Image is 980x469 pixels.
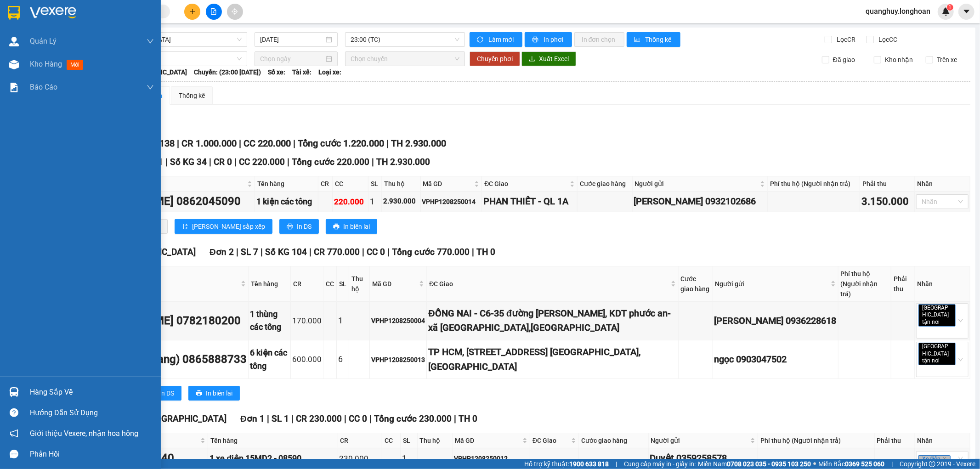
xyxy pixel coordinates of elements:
button: sort-ascending[PERSON_NAME] sắp xếp [175,219,272,234]
span: sync [477,36,485,44]
span: notification [10,429,18,438]
span: Hỗ trợ kỹ thuật: [524,459,609,469]
span: | [165,157,168,167]
button: printerIn DS [142,386,181,401]
span: Người gửi [635,179,759,189]
span: CC 220.000 [239,157,285,167]
span: | [177,138,179,149]
span: Mã GD [455,435,521,446]
span: Đã giao [829,55,859,65]
span: mới [67,60,83,70]
span: ĐC Giao [532,435,569,446]
th: Tên hàng [255,176,318,192]
th: Thu hộ [418,433,453,448]
span: | [291,413,294,424]
span: bar-chart [634,36,642,44]
button: caret-down [958,4,974,20]
span: Làm mới [488,34,515,45]
div: ngọc 0903047502 [714,352,837,367]
div: 1 [338,314,347,327]
div: 1 thùng các tông [250,308,289,334]
button: printerIn DS [279,219,319,234]
th: Phải thu [860,176,915,192]
button: printerIn phơi [525,32,572,47]
span: Người gửi [715,279,829,289]
div: [PERSON_NAME] 0862045090 [88,193,253,210]
span: CR 230.000 [296,413,342,424]
div: Thống kê [179,90,205,101]
div: 600.000 [292,353,322,366]
img: logo-vxr [8,6,20,20]
span: Số KG 34 [170,157,207,167]
div: 220.000 [334,196,367,208]
span: Miền Bắc [818,459,884,469]
span: | [372,157,374,167]
th: SL [337,266,349,302]
span: | [472,247,474,257]
span: Mã GD [423,179,473,189]
span: ⚪️ [813,462,816,466]
span: Thống kê [646,34,673,45]
span: Số KG 104 [265,247,307,257]
button: file-add [206,4,222,20]
th: CR [291,266,323,302]
th: SL [401,433,418,448]
div: Nhãn [917,279,968,289]
span: Kho nhận [881,55,917,65]
span: aim [232,8,238,15]
button: aim [227,4,243,20]
img: warehouse-icon [9,60,19,69]
span: close [941,358,946,363]
span: ĐC Giao [484,179,567,189]
span: CC 0 [349,413,367,424]
th: Cước giao hàng [579,433,648,448]
img: warehouse-icon [9,37,19,46]
span: | [287,157,289,167]
span: | [236,247,238,257]
strong: 0708 023 035 - 0935 103 250 [727,460,811,468]
th: Phải thu [891,266,915,302]
strong: 1900 633 818 [569,460,609,468]
div: Duyệt 0359258578 [650,451,757,465]
div: VPHP1208250012 [454,453,528,463]
span: Lọc CR [833,34,857,45]
span: Miền Nam [698,459,811,469]
div: 1 kiện các tông [256,195,317,208]
span: CR 770.000 [314,247,360,257]
span: Tổng cước 230.000 [374,413,452,424]
div: Hướng dẫn sử dụng [30,406,154,420]
th: Thu hộ [349,266,370,302]
div: 6 [338,353,347,366]
span: Chọn chuyến [351,52,459,66]
span: plus [189,8,196,15]
span: In phơi [544,34,565,45]
span: CC 220.000 [244,138,291,149]
button: In đơn chọn [574,32,624,47]
span: printer [532,36,540,44]
span: TH 2.930.000 [391,138,446,149]
th: CR [318,176,333,192]
div: ĐỒNG NAI - C6-35 đường [PERSON_NAME], KDT phước an- xã [GEOGRAPHIC_DATA],[GEOGRAPHIC_DATA] [428,306,676,335]
span: | [386,138,389,149]
div: 230.000 [340,452,381,465]
span: 23:00 (TC) [351,33,459,46]
div: 6 kiện các tông [250,346,289,373]
span: Tài xế: [292,67,312,77]
span: | [209,157,211,167]
th: Cước giao hàng [578,176,633,192]
span: In DS [159,388,174,398]
span: Người gửi [651,435,749,446]
button: plus [184,4,200,20]
button: printerIn biên lai [326,219,377,234]
div: TP HCM, [STREET_ADDRESS] [GEOGRAPHIC_DATA], [GEOGRAPHIC_DATA] [428,345,676,374]
td: VPHP1208250012 [453,448,530,469]
button: bar-chartThống kê [627,32,680,47]
span: | [454,413,456,424]
span: Số xe: [268,67,285,77]
th: Tên hàng [208,433,338,448]
span: CR 0 [214,157,232,167]
span: CC 0 [367,247,385,257]
span: SL 1 [272,413,289,424]
input: Chọn ngày [260,54,324,64]
span: | [344,413,346,424]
